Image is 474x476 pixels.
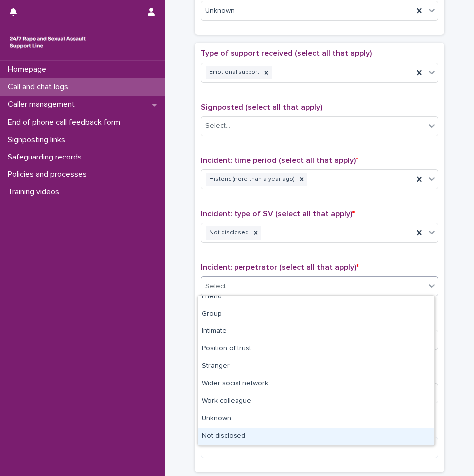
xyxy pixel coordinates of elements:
[201,263,359,271] span: Incident: perpetrator (select all that apply)
[198,393,434,410] div: Work colleague
[205,121,230,131] div: Select...
[4,82,76,92] p: Call and chat logs
[205,281,230,292] div: Select...
[198,288,434,306] div: Friend
[4,65,54,74] p: Homepage
[198,428,434,445] div: Not disclosed
[206,226,250,240] div: Not disclosed
[205,6,235,16] span: Unknown
[4,135,73,145] p: Signposting links
[206,66,261,79] div: Emotional support
[201,49,372,57] span: Type of support received (select all that apply)
[198,375,434,393] div: Wider social network
[4,118,128,127] p: End of phone call feedback form
[198,323,434,340] div: Intimate
[198,358,434,375] div: Stranger
[206,173,296,186] div: Historic (more than a year ago)
[198,340,434,358] div: Position of trust
[198,306,434,323] div: Group
[8,32,88,52] img: rhQMoQhaT3yELyF149Cw
[4,100,83,109] p: Caller management
[201,210,355,218] span: Incident: type of SV (select all that apply)
[4,153,90,162] p: Safeguarding records
[4,187,67,197] p: Training videos
[4,170,95,179] p: Policies and processes
[201,103,322,111] span: Signposted (select all that apply)
[198,410,434,428] div: Unknown
[201,157,358,164] span: Incident: time period (select all that apply)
